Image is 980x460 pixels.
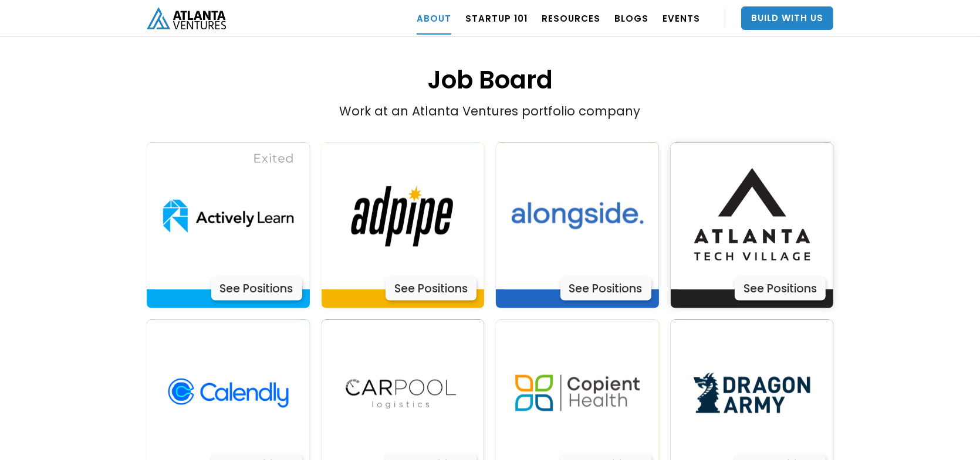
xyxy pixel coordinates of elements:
[560,277,651,301] div: See Positions
[417,2,451,35] a: ABOUT
[614,2,648,35] a: BLOGS
[671,143,834,308] a: Actively LearnSee Positions
[322,143,485,308] a: Actively LearnSee Positions
[386,277,477,301] div: See Positions
[211,277,302,301] div: See Positions
[329,143,476,289] img: Actively Learn
[542,2,600,35] a: RESOURCES
[496,143,659,308] a: Actively LearnSee Positions
[741,6,833,30] a: Build With Us
[735,277,826,301] div: See Positions
[678,143,825,289] img: Actively Learn
[147,143,310,308] a: Actively LearnSee Positions
[663,2,700,35] a: EVENTS
[465,2,528,35] a: Startup 101
[504,143,651,289] img: Actively Learn
[147,5,833,97] h1: Job Board
[155,143,302,289] img: Actively Learn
